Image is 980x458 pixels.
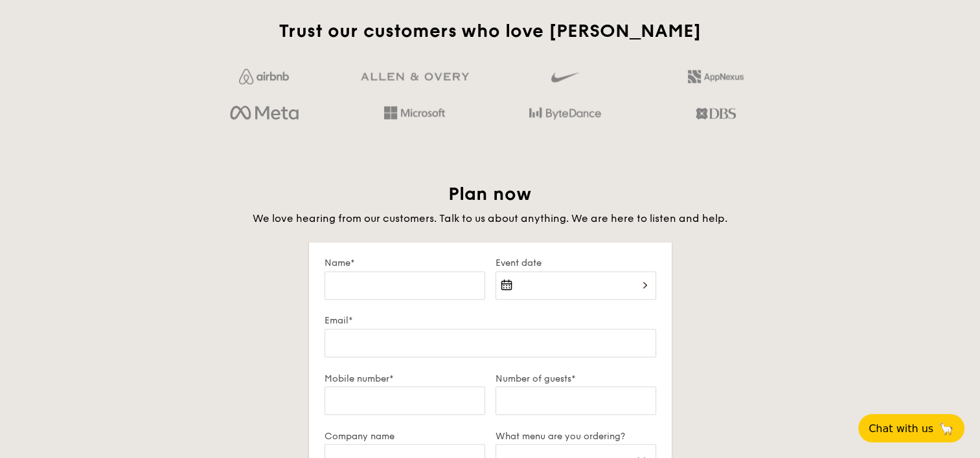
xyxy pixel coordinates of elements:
img: GRg3jHAAAAABJRU5ErkJggg== [361,72,469,81]
label: Name* [325,257,485,268]
img: gdlseuq06himwAAAABJRU5ErkJggg== [551,66,578,88]
label: Company name [325,430,485,441]
label: Event date [496,257,656,268]
span: 🦙 [939,421,954,436]
button: Chat with us🦙 [858,414,964,442]
h2: Trust our customers who love [PERSON_NAME] [194,19,786,43]
img: dbs.a5bdd427.png [696,102,735,124]
img: 2L6uqdT+6BmeAFDfWP11wfMG223fXktMZIL+i+lTG25h0NjUBKOYhdW2Kn6T+C0Q7bASH2i+1JIsIulPLIv5Ss6l0e291fRVW... [688,70,744,83]
img: bytedance.dc5c0c88.png [529,102,601,124]
label: Mobile number* [325,373,485,384]
label: Number of guests* [496,373,656,384]
img: meta.d311700b.png [230,102,298,124]
label: Email* [325,315,656,326]
img: Jf4Dw0UUCKFd4aYAAAAASUVORK5CYII= [239,69,289,84]
span: Chat with us [869,422,933,435]
label: What menu are you ordering? [496,430,656,441]
span: We love hearing from our customers. Talk to us about anything. We are here to listen and help. [253,212,727,224]
span: Plan now [448,183,532,205]
img: Hd4TfVa7bNwuIo1gAAAAASUVORK5CYII= [384,106,445,119]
